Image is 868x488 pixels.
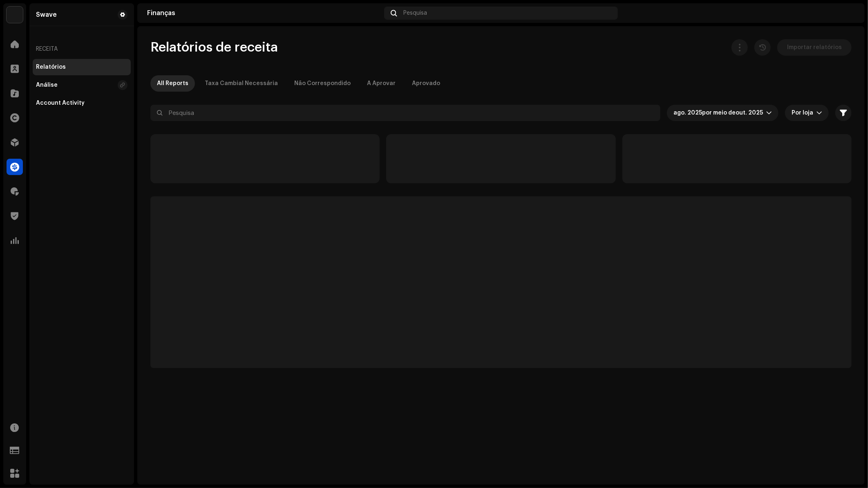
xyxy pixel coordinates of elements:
div: Relatórios [36,64,66,70]
re-m-nav-item: Relatórios [33,59,131,75]
div: dropdown trigger [817,105,822,121]
span: out. 2025 [736,110,763,116]
input: Pesquisa [150,105,660,121]
img: 1710b61e-6121-4e79-a126-bcb8d8a2a180 [7,7,23,23]
div: All Reports [157,75,188,92]
span: Por loja [792,105,817,121]
div: Análise [36,82,58,88]
div: Aprovado [412,75,440,92]
re-m-nav-item: Account Activity [33,95,131,111]
div: Swave [36,11,57,18]
div: dropdown trigger [766,105,772,121]
span: Pesquisa [403,10,427,16]
span: Últimos 3 meses [673,105,766,121]
div: A Aprovar [367,75,396,92]
span: Importar relatórios [787,39,842,56]
span: ago. 2025 [673,110,702,116]
div: Finanças [147,10,381,16]
button: Importar relatórios [777,39,852,56]
span: Relatórios de receita [150,39,278,56]
div: Account Activity [36,100,85,106]
img: c3ace681-228d-4631-9f26-36716aff81b7 [842,7,855,20]
re-m-nav-item: Análise [33,77,131,93]
re-a-nav-header: Receita [33,39,131,59]
span: por meio de [702,110,736,116]
div: Taxa Cambial Necessária [205,75,278,92]
div: Não Correspondido [294,75,351,92]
